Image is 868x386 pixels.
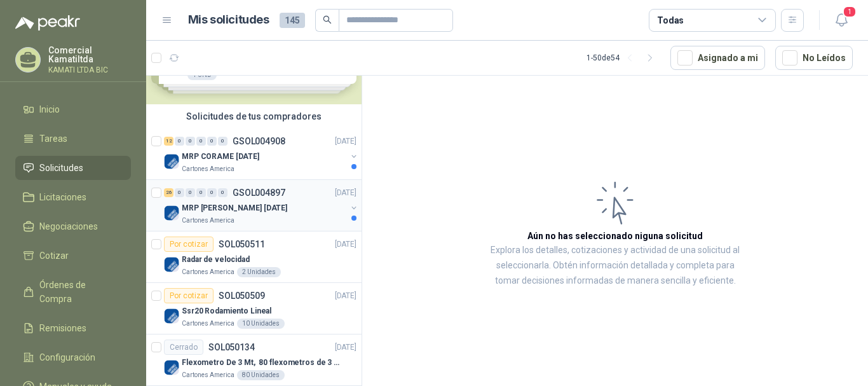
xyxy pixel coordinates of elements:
[164,137,173,146] div: 12
[15,214,131,238] a: Negociaciones
[218,137,227,146] div: 0
[164,185,359,226] a: 26 0 0 0 0 0 GSOL004897[DATE] Company LogoMRP [PERSON_NAME] [DATE]Cartones America
[39,161,83,175] span: Solicitudes
[335,187,356,199] p: [DATE]
[237,370,285,380] div: 80 Unidades
[775,46,853,70] button: No Leídos
[219,240,265,249] p: SOL050511
[39,102,60,116] span: Inicio
[39,249,69,263] span: Cotizar
[527,229,703,243] h3: Aún no has seleccionado niguna solicitud
[182,254,250,266] p: Radar de velocidad
[280,13,305,28] span: 145
[182,164,234,174] p: Cartones America
[335,341,356,354] p: [DATE]
[219,291,265,300] p: SOL050509
[164,188,173,197] div: 26
[15,244,131,268] a: Cotizar
[657,13,684,27] div: Todas
[196,137,206,146] div: 0
[207,188,217,197] div: 0
[182,202,287,214] p: MRP [PERSON_NAME] [DATE]
[670,46,765,70] button: Asignado a mi
[39,132,67,146] span: Tareas
[15,273,131,311] a: Órdenes de Compra
[164,288,214,303] div: Por cotizar
[39,350,95,364] span: Configuración
[237,267,281,277] div: 2 Unidades
[186,188,195,197] div: 0
[39,321,86,335] span: Remisiones
[164,205,179,221] img: Company Logo
[15,97,131,121] a: Inicio
[15,345,131,369] a: Configuración
[164,237,214,252] div: Por cotizar
[15,156,131,180] a: Solicitudes
[218,188,227,197] div: 0
[164,154,179,169] img: Company Logo
[182,319,234,329] p: Cartones America
[182,305,271,317] p: Ssr20 Rodamiento Lineal
[182,357,340,369] p: Flexometro De 3 Mt, 80 flexometros de 3 m Marca Tajima
[186,137,195,146] div: 0
[48,66,131,74] p: KAMATI LTDA BIC
[335,290,356,302] p: [DATE]
[39,190,86,204] span: Licitaciones
[182,151,259,163] p: MRP CORAME [DATE]
[182,216,234,226] p: Cartones America
[164,257,179,272] img: Company Logo
[335,135,356,148] p: [DATE]
[146,334,362,386] a: CerradoSOL050134[DATE] Company LogoFlexometro De 3 Mt, 80 flexometros de 3 m Marca TajimaCartones...
[15,185,131,209] a: Licitaciones
[489,243,741,289] p: Explora los detalles, cotizaciones y actividad de una solicitud al seleccionarla. Obtén informaci...
[323,15,332,24] span: search
[175,137,184,146] div: 0
[164,340,203,355] div: Cerrado
[164,308,179,324] img: Company Logo
[146,283,362,334] a: Por cotizarSOL050509[DATE] Company LogoSsr20 Rodamiento LinealCartones America10 Unidades
[237,319,285,329] div: 10 Unidades
[233,137,285,146] p: GSOL004908
[48,46,131,64] p: Comercial Kamatiltda
[335,238,356,251] p: [DATE]
[830,9,853,32] button: 1
[164,134,359,174] a: 12 0 0 0 0 0 GSOL004908[DATE] Company LogoMRP CORAME [DATE]Cartones America
[182,370,234,380] p: Cartones America
[15,15,80,31] img: Logo peakr
[15,127,131,151] a: Tareas
[207,137,217,146] div: 0
[587,48,660,68] div: 1 - 50 de 54
[164,360,179,375] img: Company Logo
[39,278,119,306] span: Órdenes de Compra
[233,188,285,197] p: GSOL004897
[146,231,362,283] a: Por cotizarSOL050511[DATE] Company LogoRadar de velocidadCartones America2 Unidades
[39,219,98,233] span: Negociaciones
[175,188,184,197] div: 0
[843,6,857,18] span: 1
[15,316,131,340] a: Remisiones
[196,188,206,197] div: 0
[188,11,269,29] h1: Mis solicitudes
[208,343,255,352] p: SOL050134
[182,267,234,277] p: Cartones America
[146,104,362,128] div: Solicitudes de tus compradores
